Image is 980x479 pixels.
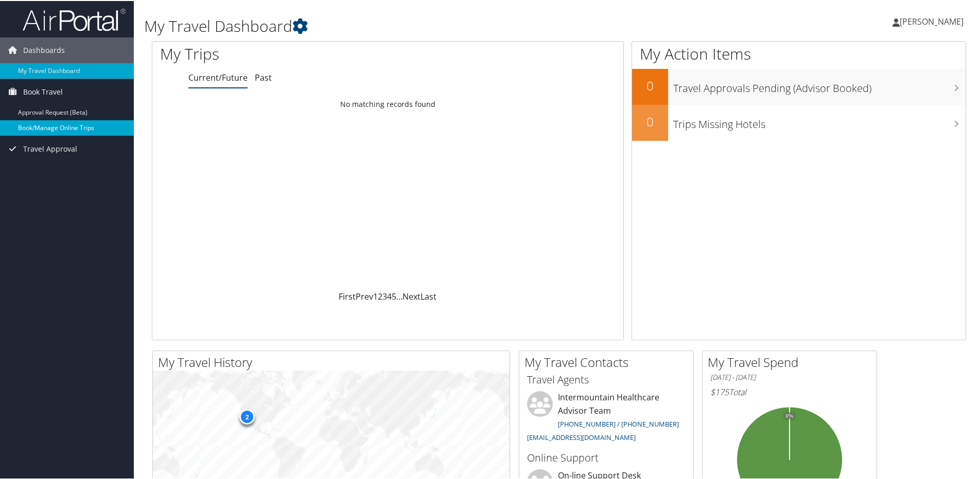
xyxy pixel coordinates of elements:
h1: My Trips [160,42,419,64]
h3: Travel Approvals Pending (Advisor Booked) [673,75,966,95]
span: [PERSON_NAME] [900,15,964,26]
a: 4 [387,290,392,301]
a: 1 [373,290,378,301]
h2: My Travel Contacts [524,353,693,370]
span: Book Travel [23,78,63,104]
span: $175 [710,385,729,397]
a: 2 [378,290,382,301]
a: First [339,290,356,301]
h1: My Action Items [632,42,966,64]
a: 5 [392,290,396,301]
a: [PHONE_NUMBER] / [PHONE_NUMBER] [558,418,679,428]
a: Next [402,290,421,301]
h3: Online Support [527,450,686,464]
a: Current/Future [188,71,248,82]
h6: [DATE] - [DATE] [710,372,869,381]
td: No matching records found [152,94,623,113]
tspan: 0% [785,412,794,418]
span: Travel Approval [23,135,77,161]
a: Prev [356,290,373,301]
span: Dashboards [23,36,65,62]
h2: My Travel History [158,353,510,370]
h3: Travel Agents [527,372,686,386]
a: 3 [382,290,387,301]
h2: 0 [632,112,668,130]
a: 0Travel Approvals Pending (Advisor Booked) [632,68,966,104]
h1: My Travel Dashboard [144,14,697,36]
img: airportal-logo.png [23,7,126,31]
a: [EMAIL_ADDRESS][DOMAIN_NAME] [527,432,636,441]
li: Intermountain Healthcare Advisor Team [522,390,691,445]
div: 2 [239,408,255,423]
h2: 0 [632,76,668,94]
a: Last [421,290,436,301]
span: … [396,290,402,301]
h3: Trips Missing Hotels [673,111,966,131]
a: [PERSON_NAME] [892,5,974,36]
a: 0Trips Missing Hotels [632,104,966,140]
h2: My Travel Spend [708,353,877,370]
h6: Total [710,385,869,397]
a: Past [255,71,272,82]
